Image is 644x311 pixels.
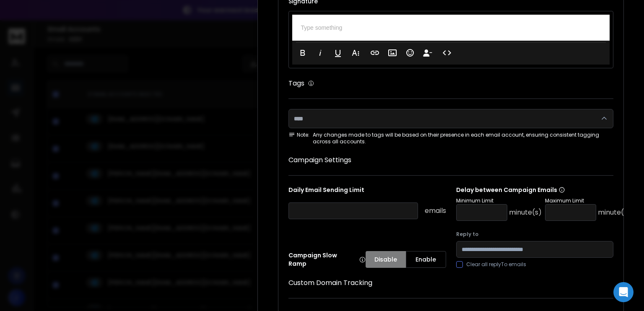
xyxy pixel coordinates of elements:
h1: Campaign Settings [288,155,613,165]
h1: Tags [288,78,304,88]
button: Emoticons [402,44,418,61]
p: Maximum Limit [545,197,631,204]
button: Code View [439,44,455,61]
button: Insert Image (Ctrl+P) [384,44,400,61]
button: More Text [348,44,364,61]
p: Minimum Limit [456,197,542,204]
p: minute(s) [509,207,542,218]
button: Disable [366,251,406,268]
button: Italic (Ctrl+I) [312,44,328,61]
h1: Custom Domain Tracking [288,278,613,288]
button: Underline (Ctrl+U) [330,44,346,61]
p: emails [425,206,446,216]
button: Insert Link (Ctrl+K) [367,44,383,61]
button: Enable [406,251,446,268]
p: Daily Email Sending Limit [288,186,446,197]
p: Delay between Campaign Emails [456,186,631,194]
button: Insert Unsubscribe Link [420,44,436,61]
label: Clear all replyTo emails [466,261,526,268]
div: Any changes made to tags will be based on their presence in each email account, ensuring consiste... [288,132,613,145]
p: minute(s) [598,207,631,218]
label: Reply to [456,231,613,238]
button: Bold (Ctrl+B) [295,44,311,61]
span: Note: [288,132,309,138]
div: Open Intercom Messenger [613,282,634,302]
p: Campaign Slow Ramp [288,251,365,268]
